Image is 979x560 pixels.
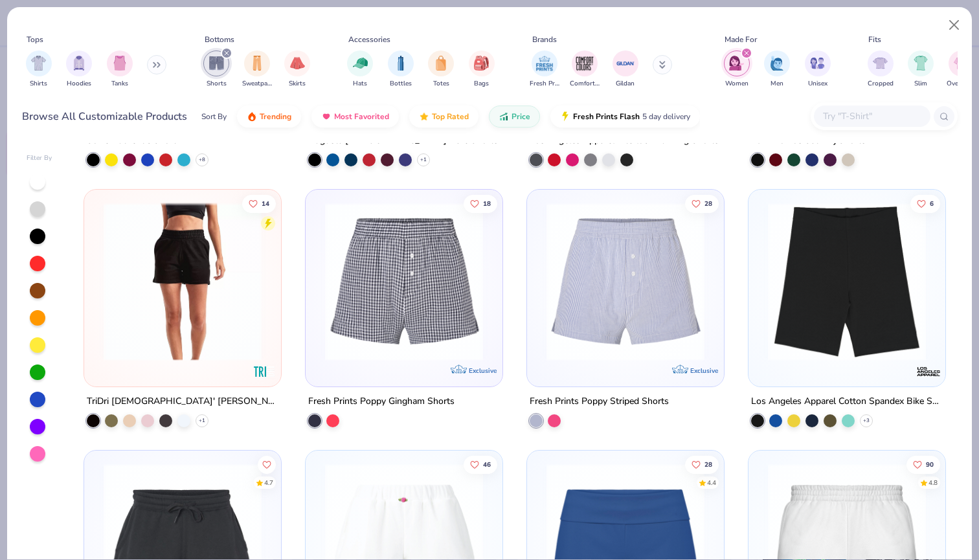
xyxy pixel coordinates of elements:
div: filter for Unisex [805,50,831,89]
button: filter button [388,50,414,89]
button: Like [258,455,276,473]
button: Like [910,194,940,212]
img: 41689b58-f958-4f56-8a71-cfeb9903edbf [319,203,489,361]
span: Cropped [868,79,894,89]
span: + 3 [863,416,870,424]
img: Fresh Prints Image [535,54,554,73]
span: Men [771,79,783,89]
button: filter button [469,50,495,89]
span: Comfort Colors [570,79,600,89]
span: Most Favorited [334,111,389,122]
span: Skirts [289,79,306,89]
img: Oversized Image [954,56,969,71]
img: Hoodies Image [72,56,86,71]
div: filter for Bottles [388,50,414,89]
img: Hats Image [353,56,368,71]
button: filter button [908,50,934,89]
span: Price [512,111,530,122]
div: Made For [725,34,757,45]
img: Men Image [770,56,784,71]
img: Gildan Image [616,54,635,73]
div: filter for Shorts [203,50,229,89]
img: TriDri logo [251,358,277,384]
button: filter button [242,50,272,89]
button: filter button [284,50,310,89]
img: Bags Image [474,56,488,71]
span: Top Rated [432,111,469,122]
span: Shorts [207,79,227,89]
img: trending.gif [247,111,257,122]
div: Sort By [201,111,227,122]
img: Comfort Colors Image [575,54,594,73]
button: filter button [868,50,894,89]
button: filter button [570,50,600,89]
button: filter button [530,50,559,89]
span: Unisex [808,79,827,89]
div: Brands [532,34,557,45]
div: Fresh Prints Poppy Gingham Shorts [308,393,455,409]
span: Women [725,79,748,89]
span: 18 [483,200,491,207]
span: Sweatpants [242,79,272,89]
span: Bottles [390,79,412,89]
span: 90 [926,461,934,467]
div: filter for Tanks [107,50,133,89]
button: Top Rated [409,106,478,128]
div: 4.7 [265,478,274,487]
div: filter for Hats [347,50,373,89]
span: Tanks [111,79,128,89]
img: Sweatpants Image [250,56,264,71]
input: Try "T-Shirt" [822,109,921,124]
div: filter for Fresh Prints [530,50,559,89]
button: Most Favorited [311,106,399,128]
div: Tops [27,34,43,45]
div: filter for Oversized [947,50,976,89]
img: Cropped Image [873,56,888,71]
span: 14 [262,200,270,207]
div: filter for Gildan [613,50,638,89]
button: Fresh Prints Flash5 day delivery [550,106,700,128]
button: filter button [724,50,750,89]
button: Close [942,13,967,38]
span: 5 day delivery [642,109,690,124]
div: filter for Bags [469,50,495,89]
img: TopRated.gif [419,111,429,122]
span: Hats [353,79,367,89]
div: filter for Cropped [868,50,894,89]
span: + 8 [199,156,205,164]
img: 201a7de9-a3c7-46f8-a2e1-27d59e907d9e [761,203,932,361]
img: most_fav.gif [321,111,332,122]
div: filter for Skirts [284,50,310,89]
div: Augusta [DEMOGRAPHIC_DATA] Dare Shorts [308,133,498,149]
img: Shorts Image [209,56,224,71]
button: filter button [613,50,638,89]
div: Bottoms [205,34,234,45]
div: Fresh Prints Poppy Striped Shorts [530,393,669,409]
img: c8fa7392-0def-42e7-887b-187a352ea675 [489,203,660,361]
div: filter for Hoodies [66,50,92,89]
span: Gildan [616,79,635,89]
img: Bottles Image [394,56,408,71]
img: flash.gif [560,111,570,122]
span: Slim [914,79,927,89]
img: Totes Image [434,56,448,71]
span: + 1 [420,156,427,164]
span: 46 [483,461,491,467]
span: Exclusive [690,366,718,374]
button: Like [906,455,940,473]
img: Slim Image [914,56,928,71]
div: 4.8 [928,478,938,487]
button: filter button [947,50,976,89]
div: 4.4 [707,478,716,487]
span: Shirts [30,79,47,89]
div: Soffe Authentic Short [87,133,176,149]
button: Trending [237,106,301,128]
button: filter button [764,50,790,89]
button: Like [685,194,719,212]
img: Tanks Image [113,56,127,71]
button: Like [464,455,497,473]
img: Skirts Image [290,56,305,71]
button: filter button [347,50,373,89]
span: + 1 [199,416,205,424]
button: filter button [107,50,133,89]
